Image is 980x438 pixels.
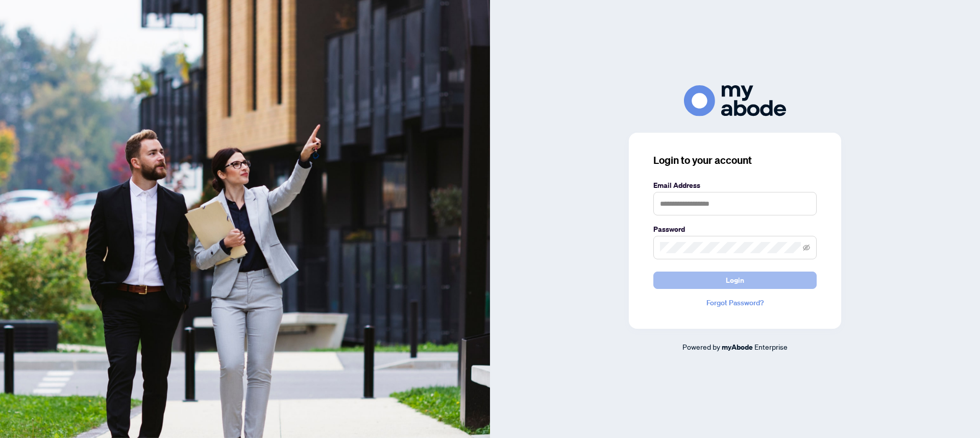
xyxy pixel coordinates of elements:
[653,224,817,235] label: Password
[653,153,817,167] h3: Login to your account
[682,342,720,351] span: Powered by
[653,297,817,308] a: Forgot Password?
[726,272,744,288] span: Login
[803,244,810,251] span: eye-invisible
[754,342,788,351] span: Enterprise
[722,342,753,353] a: myAbode
[653,272,817,289] button: Login
[653,180,817,191] label: Email Address
[684,85,786,116] img: ma-logo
